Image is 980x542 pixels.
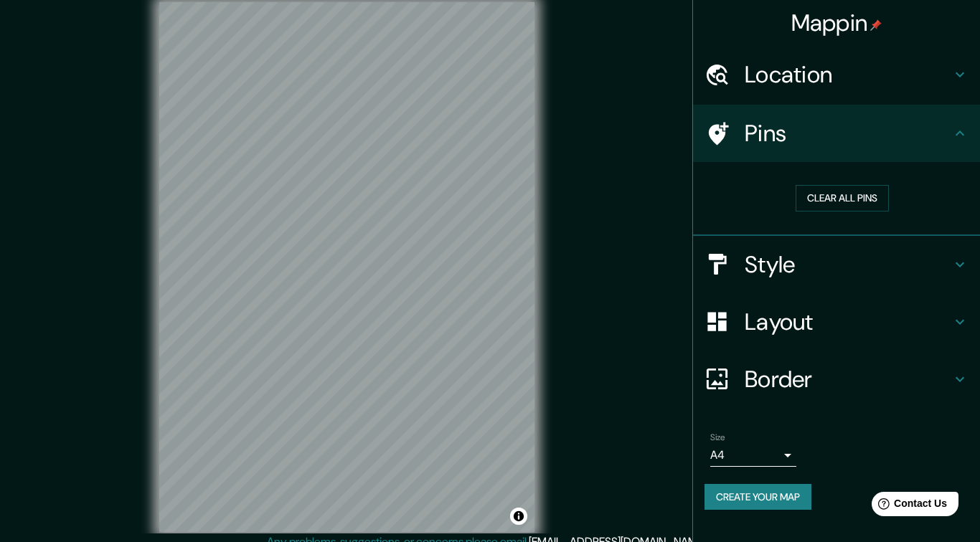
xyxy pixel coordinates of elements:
[693,236,980,293] div: Style
[870,19,882,31] img: pin-icon.png
[693,351,980,408] div: Border
[745,365,951,394] h4: Border
[159,2,534,532] canvas: Map
[852,486,964,526] iframe: Help widget launcher
[745,119,951,148] h4: Pins
[693,105,980,162] div: Pins
[693,293,980,351] div: Layout
[705,484,811,510] button: Create your map
[745,60,951,89] h4: Location
[710,431,725,443] label: Size
[745,250,951,279] h4: Style
[710,444,796,467] div: A4
[796,185,889,211] button: Clear all pins
[745,308,951,336] h4: Layout
[693,46,980,103] div: Location
[510,508,527,525] button: Toggle attribution
[791,9,882,37] h4: Mappin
